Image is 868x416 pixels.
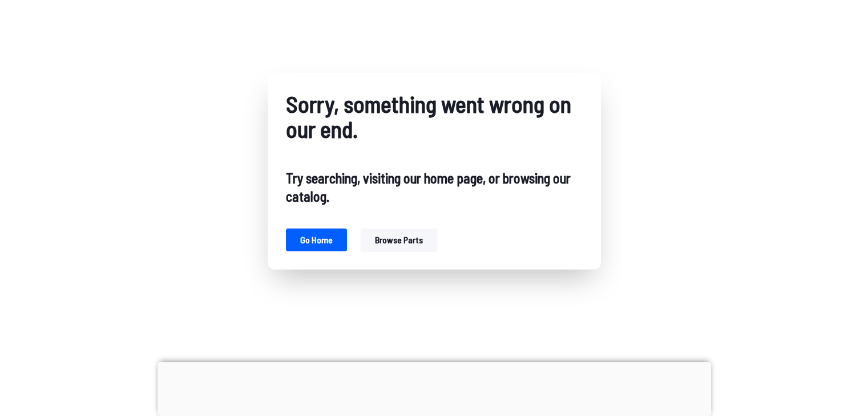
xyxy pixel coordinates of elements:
[361,229,437,251] button: Browse parts
[286,91,583,142] h1: Sorry, something went wrong on our end.
[286,169,583,206] h2: Try searching, visiting our home page, or browsing our catalog.
[158,362,711,413] iframe: Advertisement
[286,229,347,251] button: Go home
